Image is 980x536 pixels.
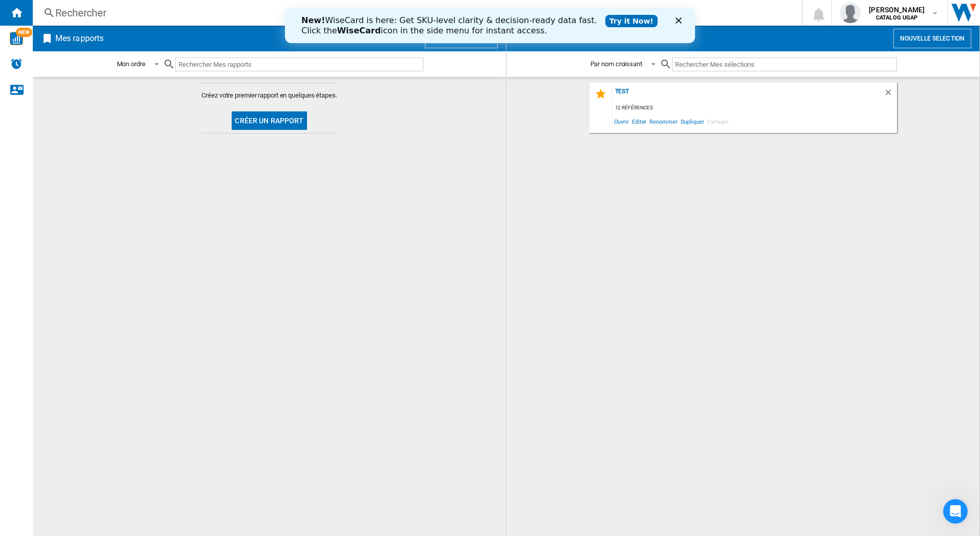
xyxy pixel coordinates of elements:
[679,114,706,128] span: Dupliquer
[117,60,146,68] div: Mon ordre
[840,3,861,23] img: profile.jpg
[876,14,918,21] b: CATALOG UGAP
[884,88,897,102] div: Supprimer
[672,58,897,71] input: Rechercher Mes sélections
[285,8,695,43] iframe: Intercom live chat bannière
[232,111,307,130] button: Créer un rapport
[391,9,401,15] div: Fermer
[10,32,23,45] img: wise-card.svg
[612,114,630,128] span: Ouvrir
[706,114,730,128] span: Partager
[612,102,897,114] div: 12 références
[612,88,884,102] div: test
[175,58,423,71] input: Rechercher Mes rapports
[869,5,925,15] span: [PERSON_NAME]
[53,29,106,48] h2: Mes rapports
[893,29,971,48] button: Nouvelle selection
[16,28,32,37] span: NEW
[55,6,775,20] div: Rechercher
[10,58,23,70] img: alerts-logo.svg
[943,499,968,524] iframe: Intercom live chat
[630,114,648,128] span: Editer
[201,91,337,100] span: Créez votre premier rapport en quelques étapes.
[648,114,679,128] span: Renommer
[590,60,642,68] div: Par nom croissant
